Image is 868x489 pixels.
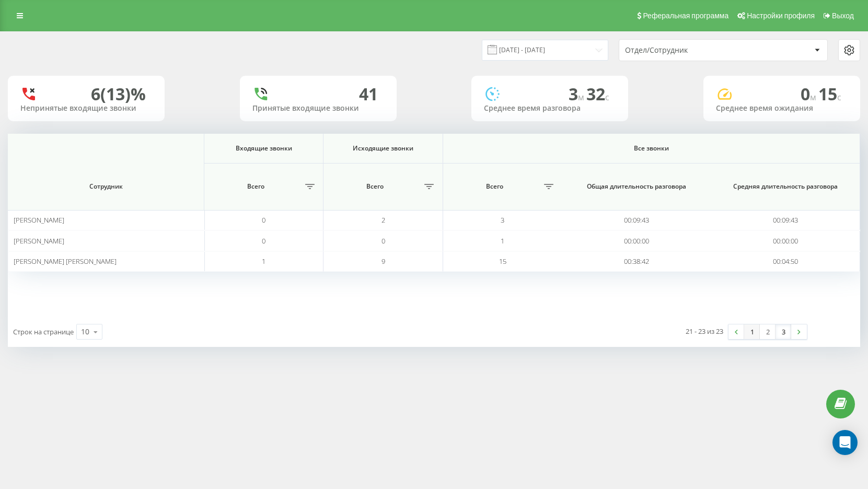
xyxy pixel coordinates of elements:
div: Принятые входящие звонки [252,104,384,113]
span: Настройки профиля [747,11,815,20]
td: 00:04:50 [711,251,860,272]
td: 00:00:00 [562,230,711,251]
span: Общая длительность разговора [574,182,699,191]
div: Непринятые входящие звонки [20,104,152,113]
a: 1 [744,324,760,339]
span: Входящие звонки [215,144,313,153]
span: 1 [501,236,504,246]
span: [PERSON_NAME] [14,215,64,225]
span: Сотрудник [22,182,190,191]
span: Исходящие звонки [334,144,432,153]
div: Среднее время ожидания [716,104,848,113]
span: c [837,91,841,103]
div: Среднее время разговора [484,104,616,113]
a: 2 [760,324,776,339]
span: 0 [801,83,818,105]
div: Open Intercom Messenger [832,430,858,455]
div: 41 [359,84,378,104]
a: 3 [776,324,791,339]
div: 10 [81,327,89,337]
span: Строк на странице [13,327,74,336]
td: 00:38:42 [562,251,711,272]
div: 6 (13)% [91,84,146,104]
span: Всего [210,182,302,191]
span: Реферальная программа [643,11,728,20]
div: 21 - 23 из 23 [686,326,723,336]
td: 00:00:00 [711,230,860,251]
span: [PERSON_NAME] [PERSON_NAME] [14,257,117,266]
td: 00:09:43 [562,210,711,230]
span: м [810,91,818,103]
span: [PERSON_NAME] [14,236,64,246]
span: 1 [262,257,265,266]
span: 3 [569,83,586,105]
span: Всего [448,182,541,191]
span: 0 [381,236,385,246]
span: 0 [262,215,265,225]
td: 00:09:43 [711,210,860,230]
span: 0 [262,236,265,246]
span: Все звонки [468,144,834,153]
span: 32 [586,83,609,105]
span: 9 [381,257,385,266]
span: Всего [329,182,421,191]
div: Отдел/Сотрудник [625,46,750,55]
span: 3 [501,215,504,225]
span: Выход [832,11,854,20]
span: 15 [818,83,841,105]
span: м [578,91,586,103]
span: c [605,91,609,103]
span: 2 [381,215,385,225]
span: Средняя длительность разговора [723,182,848,191]
span: 15 [499,257,506,266]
